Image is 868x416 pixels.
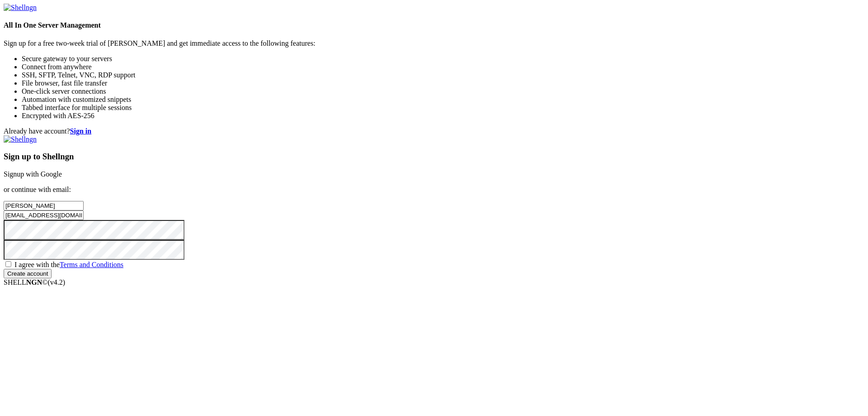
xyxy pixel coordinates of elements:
[48,278,66,286] span: 4.2.0
[22,63,864,71] li: Connect from anywhere
[22,112,864,120] li: Encrypted with AES-256
[4,4,37,12] img: Shellngn
[22,96,864,104] li: Automation with customized snippets
[22,71,864,79] li: SSH, SFTP, Telnet, VNC, RDP support
[5,261,11,267] input: I agree with theTerms and Conditions
[22,79,864,87] li: File browser, fast file transfer
[4,152,864,162] h3: Sign up to Shellngn
[4,186,864,194] p: or continue with email:
[14,261,123,268] span: I agree with the
[4,135,37,143] img: Shellngn
[4,170,62,178] a: Signup with Google
[22,87,864,96] li: One-click server connections
[4,210,84,220] input: Email address
[4,278,65,286] span: SHELL ©
[4,21,864,29] h4: All In One Server Management
[22,55,864,63] li: Secure gateway to your servers
[4,39,864,48] p: Sign up for a free two-week trial of [PERSON_NAME] and get immediate access to the following feat...
[4,201,84,210] input: Full name
[60,261,123,268] a: Terms and Conditions
[4,127,864,135] div: Already have account?
[26,278,42,286] b: NGN
[22,104,864,112] li: Tabbed interface for multiple sessions
[4,269,52,278] input: Create account
[70,127,92,135] a: Sign in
